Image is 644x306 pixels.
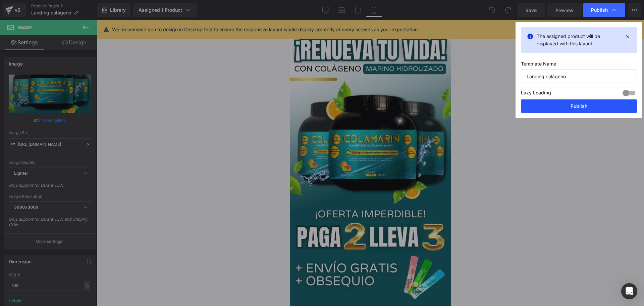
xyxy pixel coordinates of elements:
label: Template Name [521,61,637,70]
div: Open Intercom Messenger [621,283,637,299]
p: The assigned product will be displayed with this layout [537,33,621,47]
button: Publish [521,99,637,113]
span: Publish [591,7,608,13]
label: Lazy Loading [521,88,551,99]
